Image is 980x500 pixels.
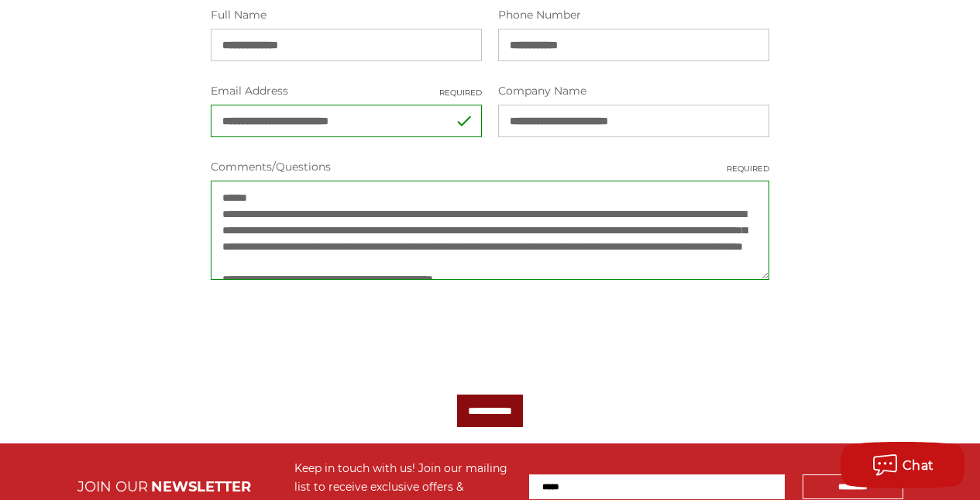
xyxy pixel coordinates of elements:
label: Email Address [211,83,482,99]
button: Chat [841,442,965,488]
span: Chat [903,458,934,473]
label: Company Name [498,83,769,99]
small: Required [727,163,769,174]
span: JOIN OUR [77,478,148,495]
label: Phone Number [498,7,769,23]
label: Full Name [211,7,482,23]
small: Required [439,87,482,98]
label: Comments/Questions [211,159,769,175]
span: NEWSLETTER [151,478,251,495]
iframe: reCAPTCHA [211,302,446,362]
